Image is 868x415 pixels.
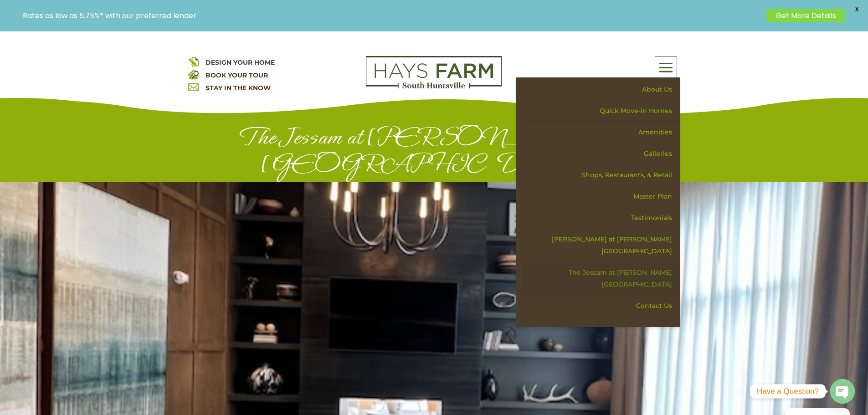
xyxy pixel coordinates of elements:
[522,100,680,122] a: Quick Move-in Homes
[522,262,680,295] a: The Jessam at [PERSON_NAME][GEOGRAPHIC_DATA]
[205,84,271,92] a: STAY IN THE KNOW
[522,143,680,164] a: Galleries
[522,164,680,186] a: Shops, Restaurants, & Retail
[850,2,863,16] span: X
[205,58,275,67] a: DESIGN YOUR HOME
[188,123,680,182] h1: The Jessam at [PERSON_NAME][GEOGRAPHIC_DATA]
[188,56,199,67] img: design your home
[766,9,845,22] a: Get More Details
[522,207,680,229] a: Testimonials
[522,79,680,100] a: About Us
[205,71,268,79] a: BOOK YOUR TOUR
[522,122,680,143] a: Amenities
[23,11,762,20] p: Rates as low as 5.75%* with our preferred lender
[188,69,199,79] img: book your home tour
[522,295,680,317] a: Contact Us
[522,229,680,262] a: [PERSON_NAME] at [PERSON_NAME][GEOGRAPHIC_DATA]
[522,186,680,207] a: Master Plan
[366,56,502,89] img: Logo
[366,82,502,91] a: hays farm homes huntsville development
